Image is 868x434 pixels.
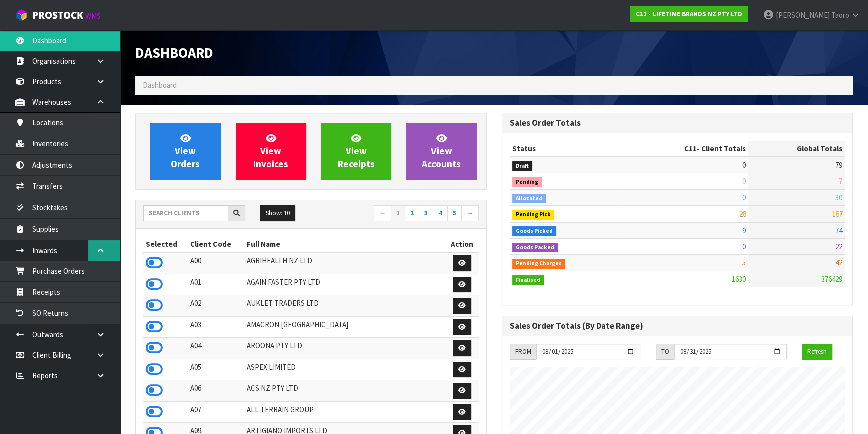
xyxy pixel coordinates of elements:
td: A05 [188,359,244,380]
span: View Accounts [422,132,461,170]
button: Refresh [802,344,832,360]
span: 5 [742,258,746,267]
td: A06 [188,380,244,402]
span: View Invoices [253,132,288,170]
span: Taoro [831,10,849,20]
span: 22 [835,242,842,251]
span: 9 [742,226,746,235]
td: ALL TERRAIN GROUP [244,401,445,423]
th: - Client Totals [620,141,748,157]
span: Pending Charges [512,259,565,269]
a: 4 [433,205,448,222]
span: 376429 [821,274,842,284]
span: [PERSON_NAME] [776,10,830,20]
td: AGRIHEALTH NZ LTD [244,252,445,274]
span: 1630 [732,274,746,284]
span: 167 [832,209,842,219]
th: Action [445,236,479,252]
td: ACS NZ PTY LTD [244,380,445,402]
span: 7 [839,176,842,186]
span: Pending Pick [512,210,554,220]
td: AROONA PTY LTD [244,338,445,359]
a: ViewReceipts [321,123,391,180]
span: Allocated [512,194,546,204]
a: → [461,205,479,222]
td: AUKLET TRADERS LTD [244,295,445,317]
td: AMACRON [GEOGRAPHIC_DATA] [244,316,445,338]
a: ← [374,205,391,222]
a: ViewAccounts [406,123,477,180]
th: Full Name [244,236,445,252]
span: View Orders [171,132,200,170]
span: 74 [835,226,842,235]
a: 3 [419,205,433,222]
th: Client Code [188,236,244,252]
th: Global Totals [748,141,845,157]
a: ViewInvoices [236,123,306,180]
h3: Sales Order Totals [510,118,845,128]
input: Search clients [143,205,228,221]
th: Status [510,141,620,157]
img: cube-alt.png [15,9,28,21]
span: Dashboard [143,80,177,90]
span: C11 [684,144,697,153]
div: FROM [510,344,536,360]
td: A01 [188,274,244,295]
small: WMS [85,11,101,21]
span: Goods Picked [512,226,556,236]
span: Draft [512,161,532,171]
a: 5 [447,205,462,222]
strong: C11 - LIFETIME BRANDS NZ PTY LTD [636,10,742,18]
span: Goods Packed [512,243,558,253]
td: A02 [188,295,244,317]
td: A00 [188,252,244,274]
div: TO [656,344,674,360]
span: Dashboard [135,44,213,62]
td: A07 [188,401,244,423]
span: 30 [835,193,842,202]
td: A04 [188,338,244,359]
span: Finalised [512,275,544,285]
td: AGAIN FASTER PTY LTD [244,274,445,295]
span: 42 [835,258,842,267]
span: 0 [742,242,746,251]
a: C11 - LIFETIME BRANDS NZ PTY LTD [630,6,748,22]
span: Pending [512,177,542,187]
span: 0 [742,176,746,186]
span: View Receipts [338,132,375,170]
span: 79 [835,160,842,170]
td: ASPEX LIMITED [244,359,445,380]
td: A03 [188,316,244,338]
button: Show: 10 [260,205,295,222]
th: Selected [143,236,188,252]
span: 0 [742,160,746,170]
nav: Page navigation [319,205,479,223]
a: ViewOrders [150,123,221,180]
span: ProStock [32,9,83,22]
span: 28 [739,209,746,219]
h3: Sales Order Totals (By Date Range) [510,321,845,331]
a: 2 [405,205,419,222]
a: 1 [391,205,405,222]
span: 0 [742,193,746,202]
